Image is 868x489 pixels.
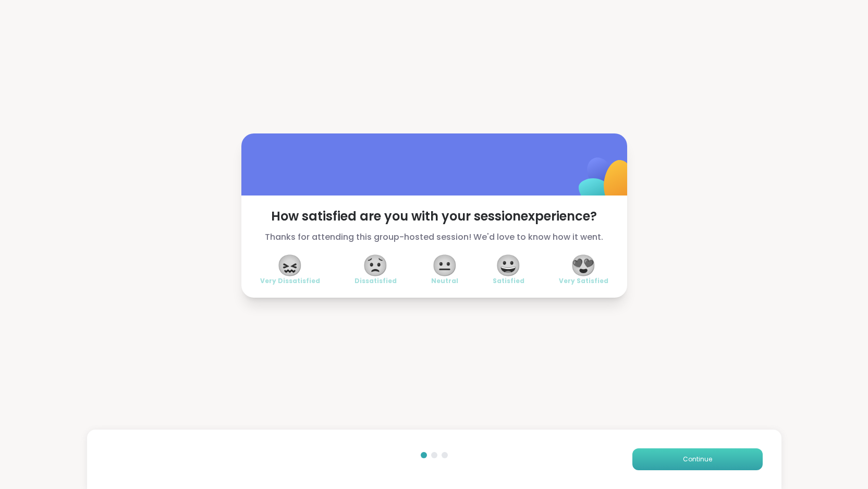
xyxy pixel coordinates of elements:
[260,231,608,243] span: Thanks for attending this group-hosted session! We'd love to know how it went.
[354,277,397,285] span: Dissatisfied
[493,277,524,285] span: Satisfied
[431,277,458,285] span: Neutral
[432,256,458,275] span: 😐
[495,256,521,275] span: 😀
[554,130,658,234] img: ShareWell Logomark
[570,256,596,275] span: 😍
[632,448,763,470] button: Continue
[277,256,303,275] span: 😖
[260,208,608,225] span: How satisfied are you with your session experience?
[362,256,388,275] span: 😟
[683,455,712,464] span: Continue
[260,277,320,285] span: Very Dissatisfied
[559,277,608,285] span: Very Satisfied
